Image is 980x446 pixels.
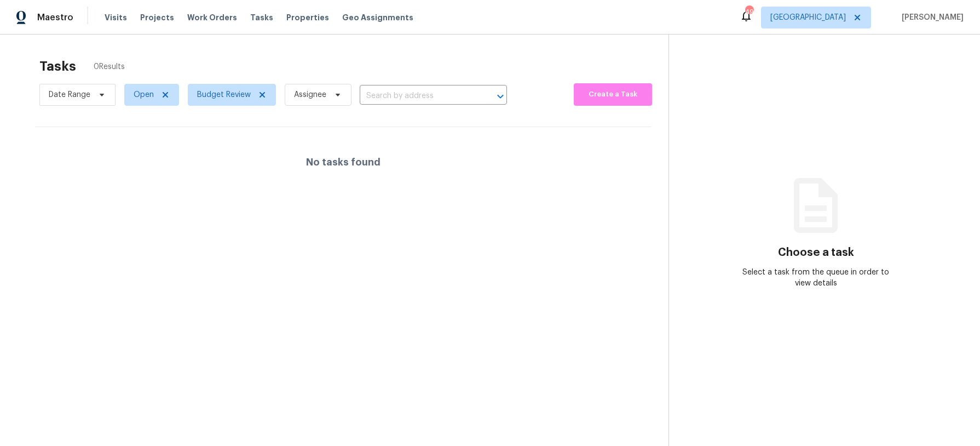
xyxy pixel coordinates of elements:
[574,83,652,106] button: Create a Task
[493,89,508,104] button: Open
[294,89,326,100] span: Assignee
[94,61,125,72] span: 0 Results
[360,88,476,105] input: Search by address
[105,12,127,23] span: Visits
[342,12,413,23] span: Geo Assignments
[286,12,329,23] span: Properties
[197,89,251,100] span: Budget Review
[778,247,854,258] h3: Choose a task
[306,157,381,168] h4: No tasks found
[770,12,846,23] span: [GEOGRAPHIC_DATA]
[134,89,154,100] span: Open
[187,12,237,23] span: Work Orders
[579,88,647,101] span: Create a Task
[897,12,964,23] span: [PERSON_NAME]
[37,12,73,23] span: Maestro
[49,89,90,100] span: Date Range
[745,7,753,18] div: 49
[140,12,174,23] span: Projects
[742,267,889,289] div: Select a task from the queue in order to view details
[39,61,76,72] h2: Tasks
[250,14,273,21] span: Tasks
